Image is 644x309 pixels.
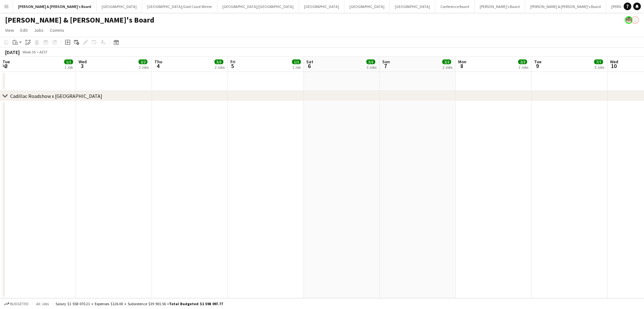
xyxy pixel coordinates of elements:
[299,0,344,13] button: [GEOGRAPHIC_DATA]
[525,0,606,13] button: [PERSON_NAME] & [PERSON_NAME]'s Board
[217,0,299,13] button: [GEOGRAPHIC_DATA]/[GEOGRAPHIC_DATA]
[475,0,525,13] button: [PERSON_NAME]'s Board
[13,0,97,13] button: [PERSON_NAME] & [PERSON_NAME]'s Board
[631,16,639,24] app-user-avatar: James Millard
[142,0,217,13] button: [GEOGRAPHIC_DATA]/Gold Coast Winter
[344,0,390,13] button: [GEOGRAPHIC_DATA]
[10,302,29,306] span: Budgeted
[390,0,435,13] button: [GEOGRAPHIC_DATA]
[97,0,142,13] button: [GEOGRAPHIC_DATA]
[35,301,50,306] span: All jobs
[435,0,475,13] button: Conference Board
[169,301,223,306] span: Total Budgeted $1 598 097.77
[625,16,633,24] app-user-avatar: Arrence Torres
[3,300,30,307] button: Budgeted
[56,301,223,306] div: Salary $1 558 070.21 + Expenses $126.00 + Subsistence $39 901.56 =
